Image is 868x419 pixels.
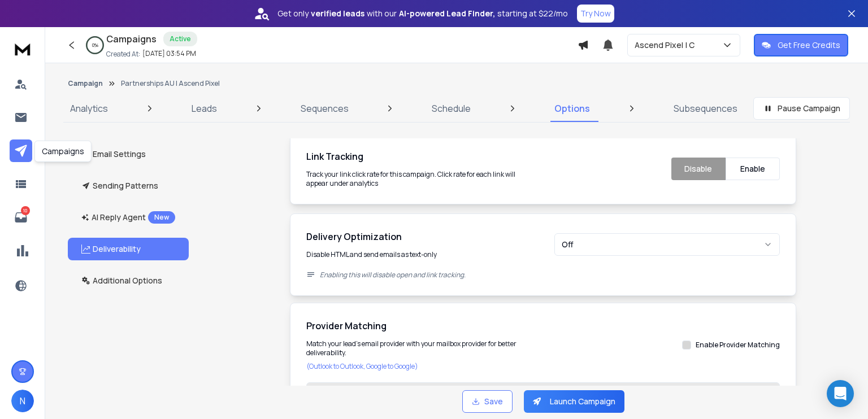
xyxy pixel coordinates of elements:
img: logo [11,38,34,59]
button: Email Settings [68,143,189,165]
a: Analytics [63,95,115,122]
button: N [11,390,34,412]
p: Ascend Pixel | C [635,40,699,51]
p: Options [554,102,590,115]
button: Try Now [577,5,614,23]
p: Schedule [432,102,471,115]
strong: verified leads [311,8,364,19]
button: Pause Campaign [753,97,850,120]
a: Subsequences [667,95,744,122]
a: Options [548,95,597,122]
button: Get Free Credits [754,34,848,56]
p: Partnerships AU | Ascend Pixel [121,79,220,88]
p: 10 [21,206,30,215]
h1: Link Tracking [306,150,532,163]
p: [DATE] 03:54 PM [142,49,196,58]
div: Active [163,32,197,46]
p: Analytics [70,102,108,115]
div: Campaigns [34,141,92,162]
p: Get Free Credits [778,40,840,51]
p: Leads [192,102,217,115]
p: Created At: [106,50,140,59]
a: Sequences [294,95,355,122]
a: Leads [185,95,224,122]
h1: Campaigns [106,32,157,46]
div: Open Intercom Messenger [827,380,854,407]
p: Subsequences [674,102,737,115]
p: Sequences [301,102,349,115]
a: 10 [10,206,32,229]
p: Try Now [580,8,611,19]
p: Get only with our starting at $22/mo [277,8,568,19]
button: Campaign [68,79,103,88]
p: 0 % [92,42,98,49]
p: Email Settings [81,149,146,160]
a: Schedule [425,95,478,122]
strong: AI-powered Lead Finder, [399,8,495,19]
